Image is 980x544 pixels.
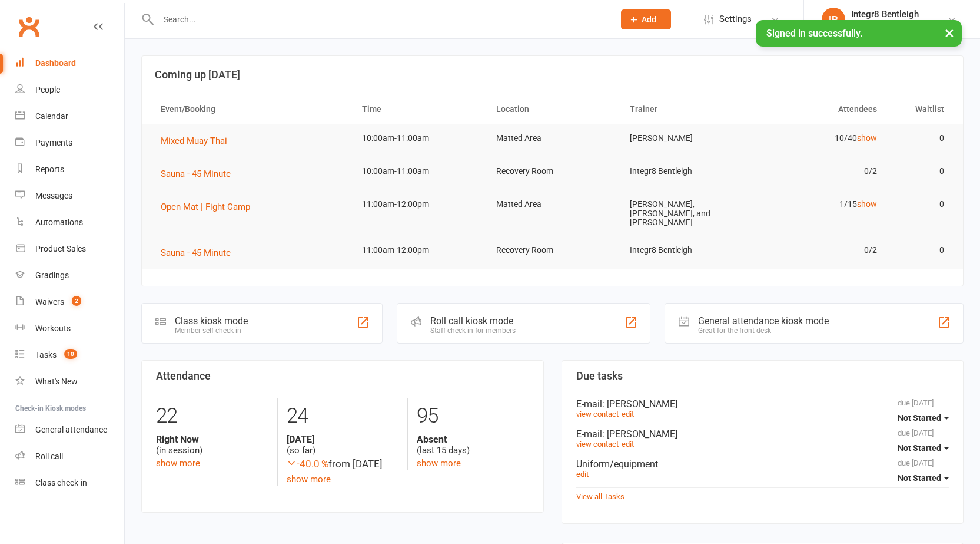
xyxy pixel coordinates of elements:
div: Automations [35,217,83,227]
div: E-mail [576,398,949,410]
span: Mixed Muay Thai [161,136,227,146]
span: Sauna - 45 Minute [161,169,231,179]
span: Settings [719,6,752,32]
span: Not Started [898,443,941,453]
td: 10/40 [753,124,888,152]
button: Not Started [898,407,949,428]
button: Open Mat | Fight Camp [161,200,258,214]
div: Reports [35,164,64,174]
div: Roll call [35,451,63,461]
div: Gradings [35,271,69,280]
th: Waitlist [888,94,955,124]
div: General attendance [35,425,107,434]
div: Roll call kiosk mode [430,315,516,327]
div: Integr8 Bentleigh [851,9,919,19]
a: show more [287,474,331,484]
span: Sauna - 45 Minute [161,248,231,258]
strong: [DATE] [287,434,398,445]
div: Payments [35,138,72,147]
div: Class check-in [35,478,87,487]
button: × [939,20,960,45]
td: Matted Area [486,124,620,152]
span: : [PERSON_NAME] [602,398,677,410]
div: (last 15 days) [417,434,529,456]
a: Class kiosk mode [15,470,124,496]
div: from [DATE] [287,456,398,472]
td: 0 [888,124,955,152]
div: (in session) [156,434,268,456]
td: 10:00am-11:00am [351,157,486,185]
td: 10:00am-11:00am [351,124,486,152]
th: Location [486,94,620,124]
a: edit [622,440,634,449]
div: Class kiosk mode [175,315,248,327]
a: Dashboard [15,50,124,77]
a: Tasks 10 [15,342,124,368]
td: [PERSON_NAME], [PERSON_NAME], and [PERSON_NAME] [619,190,753,236]
div: General attendance kiosk mode [698,315,829,327]
a: Waivers 2 [15,289,124,315]
button: Mixed Muay Thai [161,134,235,148]
div: Tasks [35,350,57,360]
div: Waivers [35,297,64,306]
div: Calendar [35,111,68,121]
a: Calendar [15,103,124,130]
div: Staff check-in for members [430,327,516,335]
td: Integr8 Bentleigh [619,236,753,264]
a: Workouts [15,315,124,342]
div: E-mail [576,428,949,440]
th: Attendees [753,94,888,124]
th: Event/Booking [150,94,351,124]
h3: Due tasks [576,370,949,382]
td: Recovery Room [486,157,620,185]
span: Not Started [898,413,941,423]
a: Roll call [15,443,124,470]
button: Add [621,9,671,29]
button: Not Started [898,437,949,459]
a: show [857,133,877,143]
a: edit [576,470,589,479]
button: Sauna - 45 Minute [161,167,239,181]
a: Product Sales [15,236,124,262]
div: Integr8 Bentleigh [851,19,919,30]
strong: Right Now [156,434,268,445]
td: 0 [888,236,955,264]
a: Automations [15,209,124,236]
th: Trainer [619,94,753,124]
td: 11:00am-12:00pm [351,236,486,264]
div: Product Sales [35,244,86,253]
div: IB [822,8,845,31]
a: edit [622,410,634,418]
div: People [35,85,60,94]
span: -40.0 % [287,458,328,470]
div: 95 [417,398,529,434]
td: [PERSON_NAME] [619,124,753,152]
span: Signed in successfully. [766,28,862,39]
a: show more [156,458,200,469]
div: Workouts [35,324,71,333]
th: Time [351,94,486,124]
td: Matted Area [486,190,620,218]
div: Messages [35,191,72,200]
td: Recovery Room [486,236,620,264]
div: Member self check-in [175,327,248,335]
td: Integr8 Bentleigh [619,157,753,185]
a: view contact [576,440,619,449]
td: 11:00am-12:00pm [351,190,486,218]
span: Not Started [898,473,941,483]
h3: Attendance [156,370,529,382]
span: 10 [64,349,77,359]
a: show [857,199,877,209]
td: 0/2 [753,236,888,264]
a: What's New [15,368,124,395]
span: Open Mat | Fight Camp [161,202,250,212]
div: Great for the front desk [698,327,829,335]
a: General attendance kiosk mode [15,417,124,443]
a: Payments [15,130,124,156]
strong: Absent [417,434,529,445]
div: Uniform/equipment [576,459,949,470]
button: Not Started [898,467,949,489]
span: : [PERSON_NAME] [602,428,677,440]
td: 0/2 [753,157,888,185]
td: 0 [888,190,955,218]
